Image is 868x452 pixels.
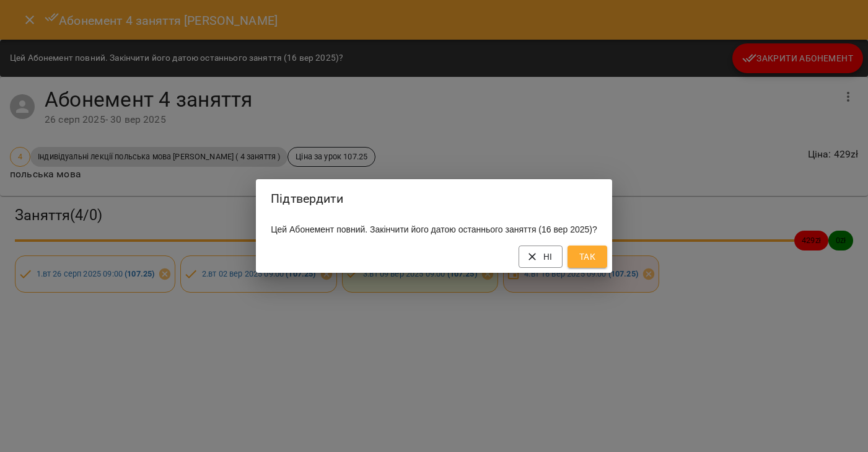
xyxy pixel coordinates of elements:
[568,246,607,268] button: Так
[528,249,553,264] span: Ні
[577,249,597,264] span: Так
[271,189,597,208] h2: Підтвердити
[256,218,612,241] div: Цей Абонемент повний. Закінчити його датою останнього заняття (16 вер 2025)?
[519,246,563,268] button: Ні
